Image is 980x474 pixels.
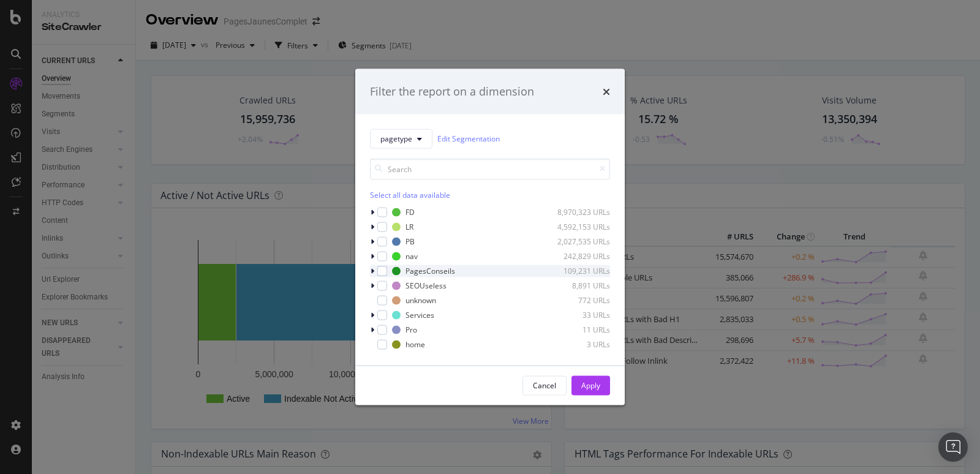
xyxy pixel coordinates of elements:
[370,189,610,200] div: Select all data available
[522,375,567,395] button: Cancel
[405,222,413,232] div: LR
[405,207,415,217] div: FD
[370,129,432,148] button: pagetype
[603,84,610,100] div: times
[380,134,412,144] span: pagetype
[550,222,610,232] div: 4,592,153 URLs
[581,380,600,391] div: Apply
[405,251,418,261] div: nav
[405,280,447,291] div: SEOUseless
[550,236,610,247] div: 2,027,535 URLs
[405,236,415,247] div: PB
[550,339,610,350] div: 3 URLs
[370,158,610,179] input: Search
[355,69,625,405] div: modal
[550,325,610,335] div: 11 URLs
[550,310,610,320] div: 33 URLs
[550,251,610,261] div: 242,829 URLs
[550,295,610,306] div: 772 URLs
[533,380,556,391] div: Cancel
[370,84,534,100] div: Filter the report on a dimension
[938,432,968,462] div: Open Intercom Messenger
[550,266,610,276] div: 109,231 URLs
[405,266,455,276] div: PagesConseils
[405,339,425,350] div: home
[405,325,417,335] div: Pro
[437,132,500,145] a: Edit Segmentation
[571,375,610,395] button: Apply
[550,280,610,291] div: 8,891 URLs
[550,207,610,217] div: 8,970,323 URLs
[405,295,436,306] div: unknown
[405,310,434,320] div: Services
